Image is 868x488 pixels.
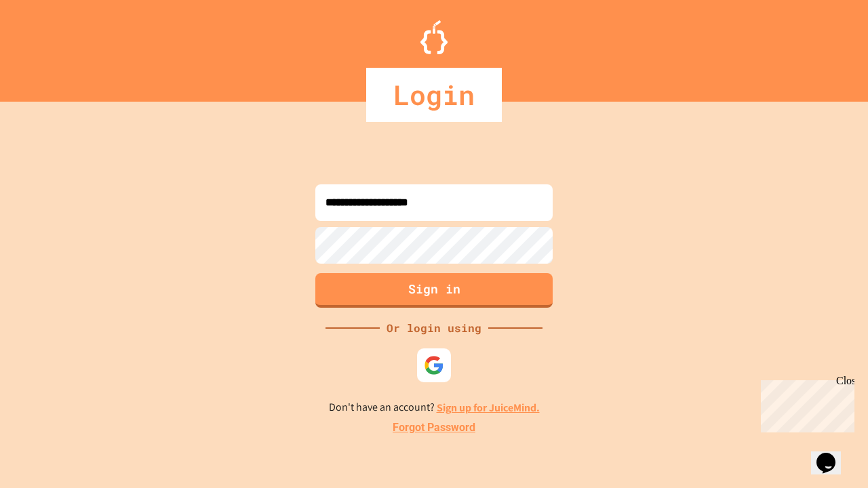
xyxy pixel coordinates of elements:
p: Don't have an account? [329,399,540,416]
iframe: chat widget [755,375,854,432]
a: Forgot Password [393,420,475,436]
iframe: chat widget [811,434,854,474]
img: google-icon.svg [424,355,444,375]
div: Chat with us now!Close [5,5,94,86]
a: Sign up for JuiceMind. [437,401,540,415]
div: Or login using [380,320,488,336]
button: Sign in [315,273,553,308]
img: Logo.svg [420,20,448,54]
div: Login [366,68,502,122]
